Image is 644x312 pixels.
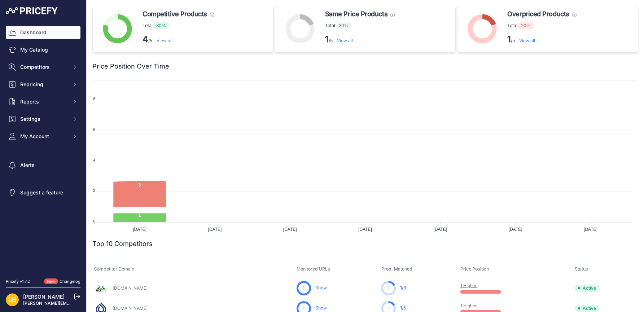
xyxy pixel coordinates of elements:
tspan: 6 [93,127,95,132]
span: Price Position [460,266,489,272]
span: Active [575,305,600,312]
span: Competitors [20,63,67,71]
a: 1 Higher [460,283,477,288]
a: Show [315,285,327,290]
p: /5 [325,34,395,45]
button: Settings [6,113,80,126]
tspan: [DATE] [133,227,146,232]
p: /5 [143,34,214,45]
span: 1 [388,305,390,312]
span: Same Price Products [325,9,387,19]
span: 1 [303,305,305,312]
a: Changelog [60,279,80,284]
span: 80% [153,22,170,29]
tspan: [DATE] [584,227,597,232]
a: Show [315,305,327,311]
p: Total [143,22,214,29]
div: Pricefy v1.7.2 [6,278,30,285]
tspan: 2 [93,188,95,193]
a: 1 Higher [460,303,477,308]
span: 1 [400,285,402,290]
a: [DOMAIN_NAME] [113,285,148,291]
a: [PERSON_NAME] [23,294,65,300]
strong: 1 [325,34,329,44]
button: My Account [6,130,80,143]
a: View all [519,38,535,43]
a: Suggest a feature [6,186,80,199]
span: Monitored URLs [297,266,330,272]
span: Status [575,266,588,272]
nav: Sidebar [6,26,80,270]
button: Repricing [6,78,80,91]
tspan: [DATE] [208,227,222,232]
button: Reports [6,95,80,108]
a: 1/6 [400,285,406,290]
a: My Catalog [6,43,80,56]
tspan: [DATE] [283,227,297,232]
p: Total [325,22,395,29]
tspan: 8 [93,97,95,101]
span: 1 [388,285,390,291]
span: Repricing [20,81,67,88]
tspan: [DATE] [433,227,447,232]
span: 1 [400,305,402,311]
button: Competitors [6,61,80,74]
span: 1 [303,285,305,291]
img: Pricefy Logo [6,7,58,14]
tspan: [DATE] [509,227,522,232]
a: 1/6 [400,305,406,311]
p: Total [507,22,576,29]
span: 20% [517,22,534,29]
tspan: 4 [93,158,95,162]
span: 20% [335,22,352,29]
a: View all [157,38,172,43]
a: Dashboard [6,26,80,39]
p: /5 [507,34,576,45]
a: Alerts [6,159,80,172]
span: Overpriced Products [507,9,569,19]
h2: Top 10 Competitors [92,239,153,249]
span: Reports [20,98,67,105]
span: Competitor Domain [94,266,134,272]
strong: 4 [143,34,148,44]
h2: Price Position Over Time [92,61,169,71]
span: Prod. Matched [381,266,412,272]
span: New [44,278,58,285]
tspan: 0 [93,219,95,223]
strong: 1 [507,34,511,44]
span: Competitive Products [143,9,207,19]
span: Settings [20,115,67,123]
a: [DOMAIN_NAME] [113,306,148,311]
a: View all [337,38,353,43]
a: [PERSON_NAME][EMAIL_ADDRESS][DOMAIN_NAME] [23,300,134,306]
tspan: [DATE] [358,227,372,232]
span: My Account [20,133,67,140]
span: Active [575,285,600,292]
